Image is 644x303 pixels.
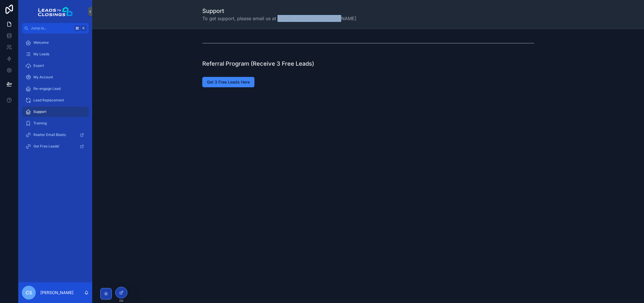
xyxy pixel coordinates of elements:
[202,7,356,15] h1: Support
[22,95,89,105] a: Lead Replacement
[81,26,86,31] span: K
[22,23,89,33] button: Jump to...K
[22,118,89,128] a: Training
[26,289,32,296] span: CS
[38,7,72,16] img: App logo
[22,130,89,140] a: Realtor Email Blasts
[22,84,89,94] a: Re-engage Lead
[33,75,53,79] span: My Account
[40,290,73,296] p: [PERSON_NAME]
[33,98,64,103] span: Lead Replacement
[207,79,250,85] span: Get 3 Free Leads Here
[33,144,59,149] span: Get Free Leads!
[33,86,61,91] span: Re-engage Lead
[33,63,44,68] span: Export
[22,60,89,71] a: Export
[33,109,46,114] span: Support
[33,121,47,126] span: Training
[22,37,89,48] a: Welcome
[31,26,72,31] span: Jump to...
[33,52,49,56] span: My Leads
[33,40,49,45] span: Welcome
[18,33,92,159] div: scrollable content
[22,141,89,151] a: Get Free Leads!
[202,77,254,87] button: Get 3 Free Leads Here
[22,72,89,82] a: My Account
[22,49,89,59] a: My Leads
[202,15,356,22] span: To get support, please email us at [EMAIL_ADDRESS][DOMAIN_NAME]
[202,60,314,68] h1: Referral Program (Receive 3 Free Leads)
[22,107,89,117] a: Support
[33,132,66,137] span: Realtor Email Blasts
